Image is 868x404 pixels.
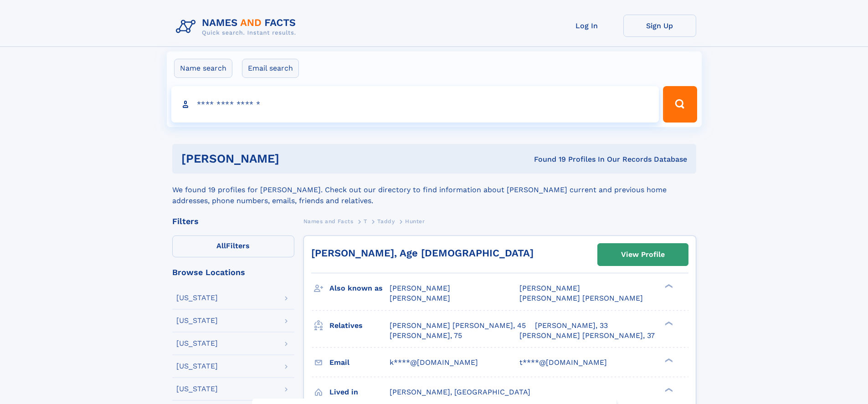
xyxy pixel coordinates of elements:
span: [PERSON_NAME] [519,284,580,292]
a: View Profile [598,244,688,266]
span: [PERSON_NAME] [390,294,450,302]
div: We found 19 profiles for [PERSON_NAME]. Check out our directory to find information about [PERSON... [172,174,696,206]
a: [PERSON_NAME], 75 [390,331,462,341]
a: [PERSON_NAME], 33 [535,321,608,331]
span: T [364,218,367,225]
a: [PERSON_NAME], Age [DEMOGRAPHIC_DATA] [311,247,534,259]
div: ❯ [663,387,673,393]
div: Found 19 Profiles In Our Records Database [406,154,687,164]
span: [PERSON_NAME] [390,284,450,292]
h1: [PERSON_NAME] [181,153,407,164]
h3: Lived in [329,384,390,400]
h3: Relatives [329,318,390,333]
h3: Also known as [329,281,390,296]
div: ❯ [663,357,673,363]
span: Taddy [377,218,395,225]
a: Taddy [377,215,395,227]
a: [PERSON_NAME] [PERSON_NAME], 37 [519,331,655,341]
span: All [216,241,226,250]
div: Filters [172,217,294,225]
div: [US_STATE] [176,363,218,370]
div: [US_STATE] [176,294,218,302]
div: View Profile [621,244,665,265]
label: Name search [174,59,232,78]
a: Sign Up [623,15,696,37]
label: Email search [242,59,299,78]
input: search input [171,86,659,123]
div: [US_STATE] [176,385,218,393]
h3: Email [329,355,390,370]
div: [US_STATE] [176,340,218,347]
span: Hunter [405,218,425,225]
img: Logo Names and Facts [172,15,303,39]
label: Filters [172,235,294,257]
div: [US_STATE] [176,317,218,324]
span: [PERSON_NAME] [PERSON_NAME] [519,294,643,302]
a: Names and Facts [303,215,354,227]
span: [PERSON_NAME], [GEOGRAPHIC_DATA] [390,388,530,396]
a: T [364,215,367,227]
button: Search Button [663,86,697,123]
a: [PERSON_NAME] [PERSON_NAME], 45 [390,321,526,331]
div: ❯ [663,283,673,289]
div: Browse Locations [172,268,294,276]
div: ❯ [663,320,673,326]
a: Log In [550,15,623,37]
